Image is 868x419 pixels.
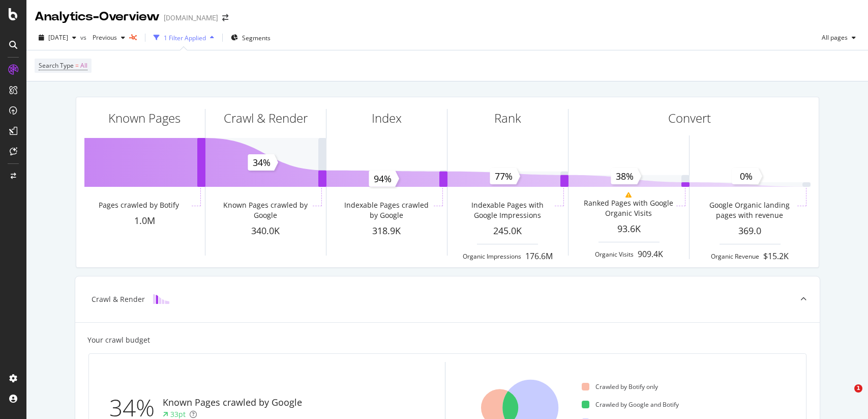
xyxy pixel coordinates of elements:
button: [DATE] [35,30,80,46]
button: All pages [818,30,860,46]
div: arrow-right-arrow-left [222,14,228,21]
div: Analytics - Overview [35,8,160,25]
span: 2025 Aug. 29th [48,33,68,42]
span: Segments [242,34,271,42]
span: All [80,59,87,73]
div: Crawled by Botify only [582,382,658,391]
div: [DOMAIN_NAME] [164,13,218,23]
button: Segments [227,30,275,46]
iframe: Intercom live chat [833,384,858,409]
span: Previous [88,33,117,42]
div: 318.9K [326,225,447,238]
span: = [75,61,79,70]
div: Crawled by Google and Botify [582,400,679,409]
span: vs [80,33,88,42]
div: Crawl & Render [92,294,145,304]
div: Index [372,109,402,127]
span: 1 [854,384,862,393]
span: Search Type [39,61,74,70]
span: All pages [818,33,848,42]
div: Your crawl budget [87,335,150,345]
div: 1.0M [84,214,205,228]
img: block-icon [153,294,169,304]
div: Rank [494,109,521,127]
div: 176.6M [525,250,553,262]
div: Known Pages crawled by Google [220,200,311,220]
div: Pages crawled by Botify [99,200,179,210]
div: Known Pages crawled by Google [163,396,302,409]
div: Known Pages [108,109,181,127]
div: 245.0K [447,225,568,238]
div: 1 Filter Applied [164,34,206,42]
div: Crawl & Render [224,109,308,127]
div: 340.0K [205,225,326,238]
button: Previous [88,30,129,46]
div: Organic Impressions [463,252,521,261]
button: 1 Filter Applied [149,30,218,46]
div: Indexable Pages with Google Impressions [462,200,553,220]
div: Indexable Pages crawled by Google [341,200,432,220]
